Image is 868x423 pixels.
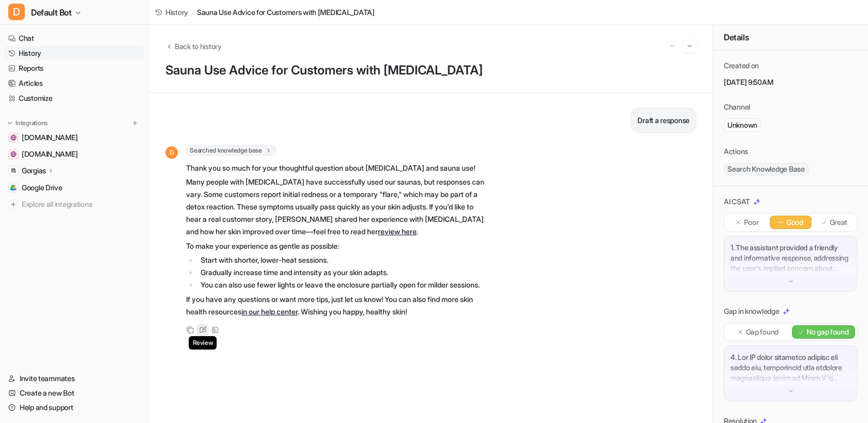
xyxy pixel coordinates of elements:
a: Help and support [4,400,144,415]
button: Go to next session [683,39,696,53]
p: Gorgias [22,165,46,176]
a: Explore all integrations [4,197,144,211]
span: Explore all integrations [22,196,140,213]
img: explore all integrations [8,199,19,209]
span: [DOMAIN_NAME] [22,132,78,143]
img: down-arrow [787,387,795,395]
a: Articles [4,76,144,90]
img: Previous session [668,41,676,51]
p: Actions [724,146,748,157]
p: Many people with [MEDICAL_DATA] have successfully used our saunas, but responses can vary. Some c... [186,176,489,238]
a: Invite teammates [4,371,144,386]
p: Draft a response [637,114,690,127]
span: D [165,146,178,159]
span: Google Drive [22,183,63,193]
span: [DOMAIN_NAME] [22,149,78,159]
button: Back to history [165,41,222,52]
a: Create a new Bot [4,386,144,400]
a: sauna.space[DOMAIN_NAME] [4,147,144,161]
li: Gradually increase time and intensity as your skin adapts. [197,266,489,279]
img: menu_add.svg [131,119,139,127]
p: Integrations [16,119,48,127]
img: Next session [686,41,693,51]
span: Review [189,336,217,350]
p: Poor [744,217,759,228]
img: help.sauna.space [10,134,17,141]
a: Chat [4,31,144,46]
div: Details [713,25,868,50]
span: Default Bot [31,5,72,20]
p: Created on [724,61,759,71]
p: Gap in knowledge [724,306,780,316]
a: in our help center [241,307,298,316]
p: 1. The assistant provided a friendly and informative response, addressing the user's implied conc... [730,243,851,274]
img: Gorgias [10,168,17,174]
p: Gap found [746,327,779,337]
li: Start with shorter, lower-heat sessions. [197,254,489,266]
span: Searched knowledge base [186,145,276,156]
p: AI CSAT [724,197,750,207]
p: Good [786,217,803,228]
p: [DATE] 9:50AM [724,77,858,87]
a: History [155,7,188,18]
button: Go to previous session [665,39,679,53]
li: You can also use fewer lights or leave the enclosure partially open for milder sessions. [197,279,489,291]
img: expand menu [6,119,13,127]
span: History [165,7,188,18]
p: No gap found [806,327,849,337]
a: History [4,46,144,61]
button: Integrations [4,118,51,128]
img: Google Drive [10,185,17,191]
img: down-arrow [787,278,795,285]
a: help.sauna.space[DOMAIN_NAME] [4,130,144,145]
p: 4. Lor IP dolor sitametco adipisc eli seddo eiu, temporincid utla etdolore magnaaliqua (enim ad M... [730,352,851,383]
h1: Sauna Use Advice for Customers with [MEDICAL_DATA] [165,63,696,78]
p: If you have any questions or want more tips, just let us know! You can also find more skin health... [186,293,489,318]
a: review here [378,227,417,236]
span: D [8,4,25,20]
p: Thank you so much for your thoughtful question about [MEDICAL_DATA] and sauna use! [186,162,489,174]
p: Unknown [727,120,757,130]
span: / [191,7,194,18]
a: Customize [4,91,144,105]
p: To make your experience as gentle as possible: [186,240,489,252]
span: Back to history [175,41,222,52]
span: Search Knowledge Base [724,163,809,175]
a: Reports [4,61,144,75]
span: Sauna Use Advice for Customers with [MEDICAL_DATA] [197,7,375,18]
a: Google DriveGoogle Drive [4,180,144,195]
p: Great [830,217,848,228]
img: sauna.space [10,151,17,157]
p: Channel [724,102,750,112]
